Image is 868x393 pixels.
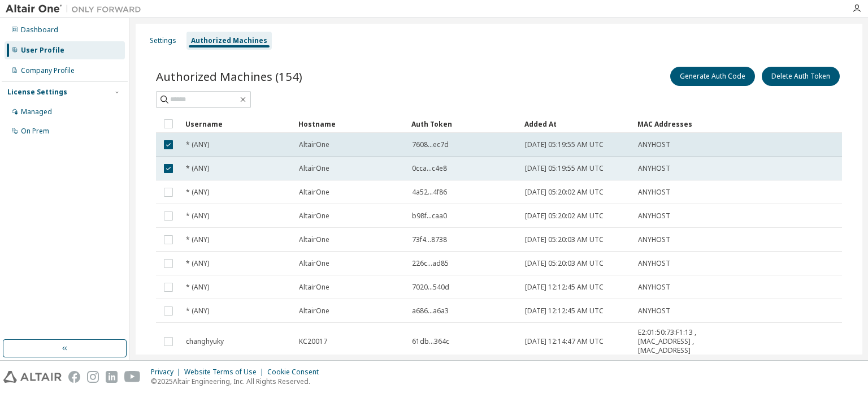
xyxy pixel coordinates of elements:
[525,164,604,173] span: [DATE] 05:19:55 AM UTC
[185,115,289,133] div: Username
[299,235,329,244] span: AltairOne
[186,164,209,173] span: * (ANY)
[3,371,62,383] img: altair_logo.svg
[638,328,717,355] span: E2:01:50:73:F1:13 , [MAC_ADDRESS] , [MAC_ADDRESS]
[524,115,628,133] div: Added At
[638,306,670,316] span: ANYHOST
[638,140,670,149] span: ANYHOST
[186,188,209,197] span: * (ANY)
[186,283,209,292] span: * (ANY)
[525,211,604,221] span: [DATE] 05:20:02 AM UTC
[638,164,670,173] span: ANYHOST
[412,164,447,173] span: 0cca...c4e8
[151,368,184,377] div: Privacy
[124,371,141,383] img: youtube.svg
[87,371,99,383] img: instagram.svg
[184,368,267,377] div: Website Terms of Use
[21,25,58,34] div: Dashboard
[299,211,329,221] span: AltairOne
[412,188,447,197] span: 4a52...4f86
[21,107,52,116] div: Managed
[411,115,515,133] div: Auth Token
[299,337,327,346] span: KC20017
[106,371,118,383] img: linkedin.svg
[412,211,447,221] span: b98f...caa0
[412,259,449,268] span: 226c...ad85
[299,306,329,316] span: AltairOne
[186,140,209,149] span: * (ANY)
[150,36,176,45] div: Settings
[525,140,604,149] span: [DATE] 05:19:55 AM UTC
[525,188,604,197] span: [DATE] 05:20:02 AM UTC
[299,283,329,292] span: AltairOne
[267,368,325,377] div: Cookie Consent
[412,337,449,346] span: 61db...364c
[638,188,670,197] span: ANYHOST
[525,259,604,268] span: [DATE] 05:20:03 AM UTC
[412,306,449,316] span: a686...a6a3
[186,306,209,316] span: * (ANY)
[186,259,209,268] span: * (ANY)
[191,36,267,45] div: Authorized Machines
[186,235,209,244] span: * (ANY)
[186,337,224,346] span: changhyuky
[156,68,302,84] span: Authorized Machines (154)
[670,67,755,86] button: Generate Auth Code
[412,140,449,149] span: 7608...ec7d
[299,188,329,197] span: AltairOne
[638,211,670,221] span: ANYHOST
[299,164,329,173] span: AltairOne
[762,67,840,86] button: Delete Auth Token
[299,140,329,149] span: AltairOne
[68,371,80,383] img: facebook.svg
[525,283,604,292] span: [DATE] 12:12:45 AM UTC
[525,235,604,244] span: [DATE] 05:20:03 AM UTC
[186,211,209,221] span: * (ANY)
[21,127,49,136] div: On Prem
[6,3,147,15] img: Altair One
[21,66,75,75] div: Company Profile
[637,115,718,133] div: MAC Addresses
[21,46,64,55] div: User Profile
[412,235,447,244] span: 73f4...8738
[298,115,402,133] div: Hostname
[525,306,604,316] span: [DATE] 12:12:45 AM UTC
[299,259,329,268] span: AltairOne
[412,283,449,292] span: 7020...540d
[525,337,604,346] span: [DATE] 12:14:47 AM UTC
[7,88,67,97] div: License Settings
[151,377,325,386] p: © 2025 Altair Engineering, Inc. All Rights Reserved.
[638,283,670,292] span: ANYHOST
[638,235,670,244] span: ANYHOST
[638,259,670,268] span: ANYHOST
